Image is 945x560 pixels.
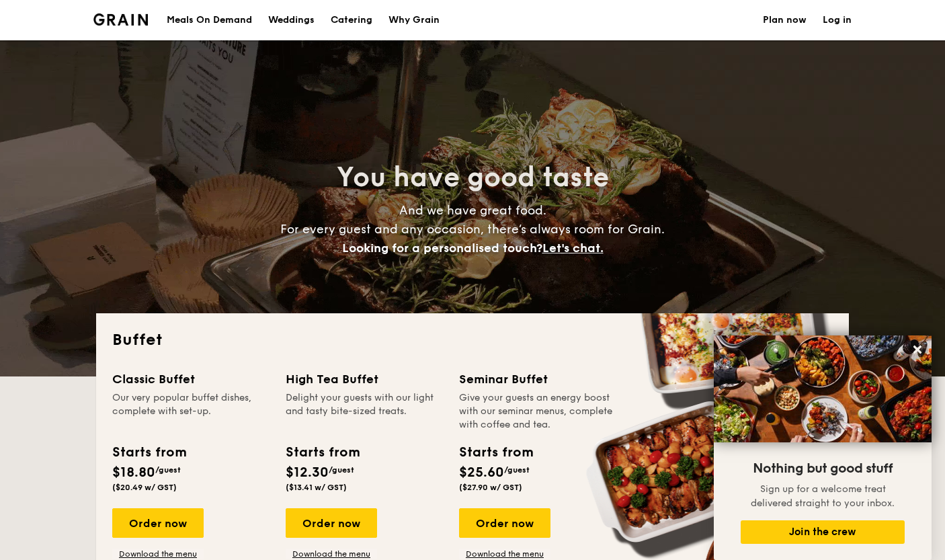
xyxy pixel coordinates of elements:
div: Classic Buffet [112,370,270,389]
button: Close [907,339,928,360]
span: Let's chat. [542,241,604,255]
span: Looking for a personalised touch? [342,241,542,255]
span: And we have great food. For every guest and any occasion, there’s always room for Grain. [280,203,665,255]
div: Order now [459,508,550,538]
span: ($27.90 w/ GST) [459,483,522,492]
div: Our very popular buffet dishes, complete with set-up. [112,391,270,432]
span: /guest [504,465,530,475]
span: Sign up for a welcome treat delivered straight to your inbox. [751,483,895,509]
span: Nothing but good stuff [753,461,893,477]
span: ($13.41 w/ GST) [286,483,347,492]
span: /guest [155,465,181,475]
div: Order now [286,508,377,538]
a: Download the menu [112,549,204,559]
span: $12.30 [286,465,329,481]
a: Download the menu [286,549,377,559]
button: Join the crew [741,520,905,544]
div: Starts from [459,442,532,463]
span: ($20.49 w/ GST) [112,483,177,492]
img: Grain [93,13,148,26]
h2: Buffet [112,329,833,351]
div: Starts from [286,442,359,463]
a: Download the menu [459,549,550,559]
a: Logotype [93,13,148,26]
span: $25.60 [459,465,504,481]
span: /guest [329,465,354,475]
div: Seminar Buffet [459,370,616,389]
div: Delight your guests with our light and tasty bite-sized treats. [286,391,443,432]
div: Order now [112,508,204,538]
div: Give your guests an energy boost with our seminar menus, complete with coffee and tea. [459,391,616,432]
div: High Tea Buffet [286,370,443,389]
span: $18.80 [112,465,155,481]
img: DSC07876-Edit02-Large.jpeg [714,335,932,442]
span: You have good taste [337,161,609,194]
div: Starts from [112,442,186,463]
